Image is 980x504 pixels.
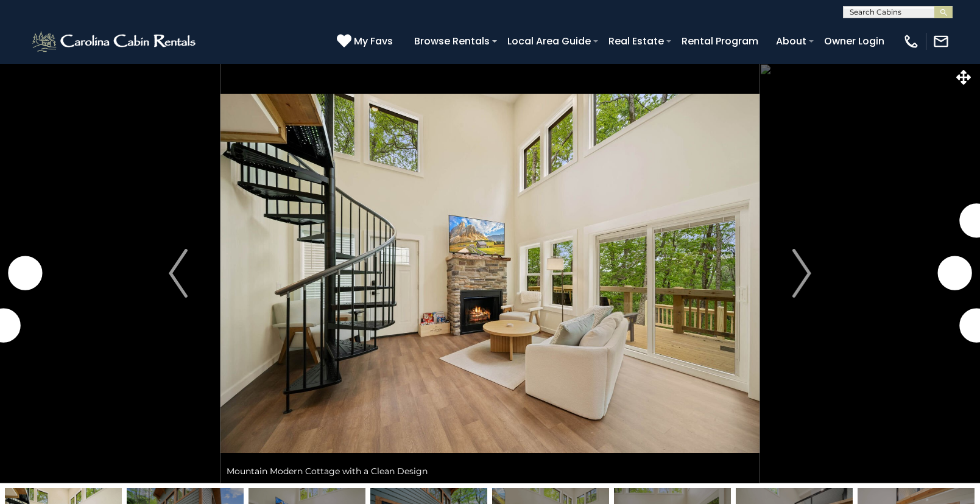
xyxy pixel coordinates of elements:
[169,249,187,298] img: arrow
[675,30,764,52] a: Rental Program
[408,30,496,52] a: Browse Rentals
[903,33,920,50] img: phone-regular-white.png
[501,30,597,52] a: Local Area Guide
[337,33,396,49] a: My Favs
[818,30,890,52] a: Owner Login
[792,249,811,298] img: arrow
[30,29,199,54] img: White-1-2.png
[220,459,760,483] div: Mountain Modern Cottage with a Clean Design
[932,33,950,50] img: mail-regular-white.png
[602,30,670,52] a: Real Estate
[760,63,844,483] button: Next
[770,30,813,52] a: About
[136,63,220,483] button: Previous
[354,33,393,49] span: My Favs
